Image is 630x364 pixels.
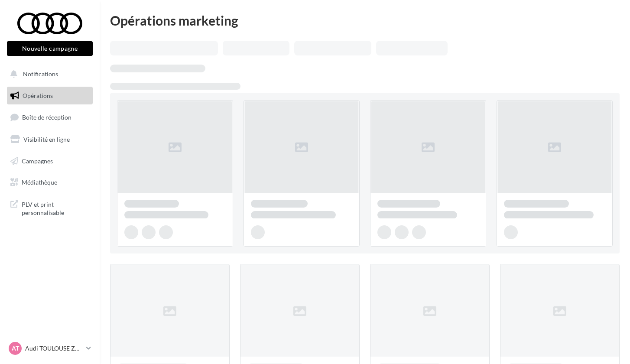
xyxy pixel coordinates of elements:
[5,173,94,192] a: Médiathèque
[23,92,53,99] span: Opérations
[12,344,19,353] span: AT
[7,340,93,357] a: AT Audi TOULOUSE ZAC
[5,65,91,83] button: Notifications
[5,130,94,149] a: Visibilité en ligne
[110,14,620,27] div: Opérations marketing
[7,41,93,56] button: Nouvelle campagne
[22,114,71,121] span: Boîte de réception
[5,195,94,221] a: PLV et print personnalisable
[23,136,70,143] span: Visibilité en ligne
[22,179,57,186] span: Médiathèque
[25,344,83,353] p: Audi TOULOUSE ZAC
[23,70,58,78] span: Notifications
[5,152,94,170] a: Campagnes
[5,108,94,127] a: Boîte de réception
[5,87,94,105] a: Opérations
[22,157,53,164] span: Campagnes
[22,198,89,217] span: PLV et print personnalisable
